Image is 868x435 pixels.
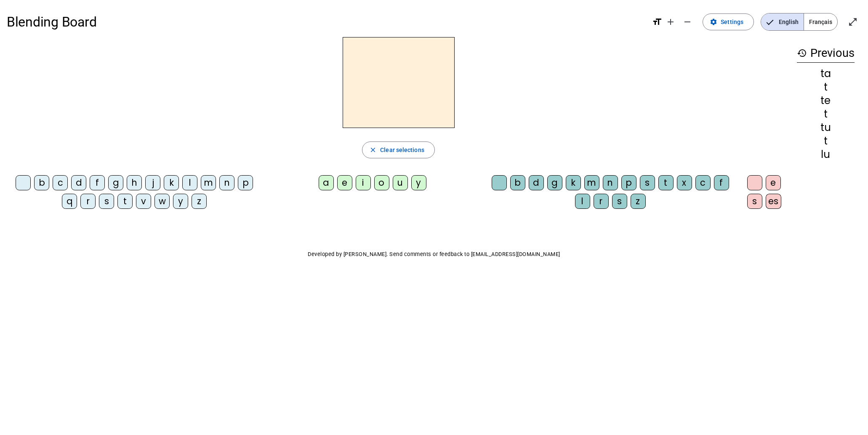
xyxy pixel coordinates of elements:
div: k [164,175,179,190]
div: c [53,175,68,190]
div: k [566,175,581,190]
div: l [182,175,197,190]
div: l [575,194,590,209]
mat-icon: settings [710,18,717,26]
button: Settings [703,13,754,30]
div: t [797,109,855,119]
div: j [145,175,160,190]
div: es [766,194,781,209]
div: z [631,194,646,209]
button: Decrease font size [679,13,696,30]
div: n [219,175,234,190]
mat-icon: add [666,17,676,27]
div: s [612,194,627,209]
h1: Blending Board [7,8,645,35]
div: e [766,175,781,190]
mat-button-toggle-group: Language selection [761,13,838,31]
div: b [34,175,49,190]
div: n [603,175,618,190]
div: q [62,194,77,209]
div: y [411,175,426,190]
div: d [71,175,86,190]
mat-icon: history [797,48,807,58]
div: t [797,82,855,92]
button: Enter full screen [844,13,861,30]
div: o [374,175,389,190]
mat-icon: remove [682,17,692,27]
div: m [584,175,599,190]
div: s [99,194,114,209]
mat-icon: format_size [652,17,662,27]
div: p [621,175,636,190]
button: Increase font size [662,13,679,30]
div: d [529,175,544,190]
div: s [640,175,655,190]
span: Clear selections [380,145,424,155]
div: t [117,194,133,209]
div: g [547,175,562,190]
div: a [319,175,334,190]
div: t [658,175,674,190]
div: r [594,194,609,209]
div: x [677,175,692,190]
div: z [192,194,207,209]
button: Clear selections [362,141,435,158]
div: u [393,175,408,190]
span: Français [804,13,837,30]
div: f [714,175,729,190]
mat-icon: close [369,146,377,154]
h3: Previous [797,44,855,63]
div: i [356,175,371,190]
div: c [695,175,711,190]
div: ta [797,69,855,79]
div: b [510,175,525,190]
div: w [154,194,170,209]
span: English [761,13,804,30]
div: tu [797,123,855,133]
div: m [201,175,216,190]
div: s [747,194,762,209]
div: e [337,175,352,190]
div: r [80,194,96,209]
mat-icon: open_in_full [848,17,858,27]
div: y [173,194,188,209]
div: t [797,136,855,146]
div: v [136,194,151,209]
div: g [108,175,123,190]
div: f [90,175,105,190]
span: Settings [721,17,743,27]
div: h [127,175,142,190]
div: lu [797,149,855,160]
p: Developed by [PERSON_NAME]. Send comments or feedback to [EMAIL_ADDRESS][DOMAIN_NAME] [7,249,861,259]
div: te [797,96,855,106]
div: p [238,175,253,190]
